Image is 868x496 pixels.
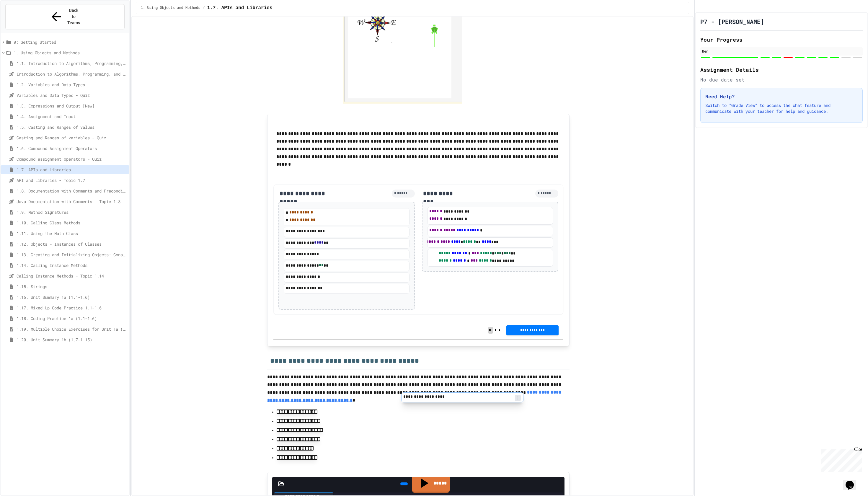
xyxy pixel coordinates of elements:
[700,17,764,26] h1: P7 - [PERSON_NAME]
[2,2,41,37] div: Chat with us now!Close
[17,113,127,120] span: 1.4. Assignment and Input
[17,305,127,311] span: 1.17. Mixed Up Code Practice 1.1-1.6
[17,198,127,205] span: Java Documentation with Comments - Topic 1.8
[17,156,127,162] span: Compound assignment operators - Quiz
[17,145,127,151] span: 1.6. Compound Assignment Operators
[17,60,127,66] span: 1.1. Introduction to Algorithms, Programming, and Compilers
[17,262,127,268] span: 1.14. Calling Instance Methods
[819,447,862,472] iframe: chat widget
[17,209,127,215] span: 1.9. Method Signatures
[700,66,863,74] h2: Assignment Details
[17,103,127,109] span: 1.3. Expressions and Output [New]
[17,230,127,236] span: 1.11. Using the Math Class
[207,4,273,12] span: 1.7. APIs and Libraries
[14,39,127,45] span: 0: Getting Started
[17,337,127,343] span: 1.20. Unit Summary 1b (1.7-1.15)
[17,135,127,141] span: Casting and Ranges of variables - Quiz
[17,315,127,322] span: 1.18. Coding Practice 1a (1.1-1.6)
[700,35,863,44] h2: Your Progress
[17,81,127,88] span: 1.2. Variables and Data Types
[14,50,127,56] span: 1. Using Objects and Methods
[17,241,127,247] span: 1.12. Objects - Instances of Classes
[702,48,861,54] div: Ben
[700,76,863,83] div: No due date set
[17,220,127,226] span: 1.10. Calling Class Methods
[17,252,127,258] span: 1.13. Creating and Initializing Objects: Constructors
[17,92,127,98] span: Variables and Data Types - Quiz
[141,6,200,10] span: 1. Using Objects and Methods
[17,188,127,194] span: 1.8. Documentation with Comments and Preconditions
[705,102,858,114] p: Switch to "Grade View" to access the chat feature and communicate with your teacher for help and ...
[17,71,127,77] span: Introduction to Algorithms, Programming, and Compilers
[705,93,858,100] h3: Need Help?
[17,167,127,173] span: 1.7. APIs and Libraries
[17,177,127,183] span: API and Libraries - Topic 1.7
[203,6,205,10] span: /
[843,472,862,490] iframe: chat widget
[17,326,127,332] span: 1.19. Multiple Choice Exercises for Unit 1a (1.1-1.6)
[17,273,127,279] span: Calling Instance Methods - Topic 1.14
[17,124,127,130] span: 1.5. Casting and Ranges of Values
[17,294,127,300] span: 1.16. Unit Summary 1a (1.1-1.6)
[5,4,125,29] button: Back to Teams
[67,7,81,26] span: Back to Teams
[17,283,127,290] span: 1.15. Strings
